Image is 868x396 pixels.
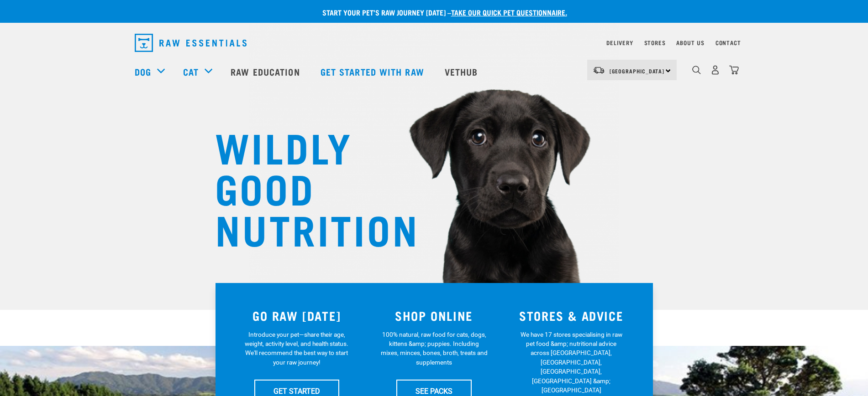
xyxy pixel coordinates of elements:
a: Raw Education [221,53,311,90]
a: About Us [676,41,704,44]
a: Dog [135,65,151,78]
a: Vethub [436,53,489,90]
p: We have 17 stores specialising in raw pet food &amp; nutritional advice across [GEOGRAPHIC_DATA],... [518,330,625,395]
span: [GEOGRAPHIC_DATA] [610,69,665,72]
img: home-icon-1@2x.png [692,66,701,74]
img: Raw Essentials Logo [135,34,247,52]
h3: GO RAW [DATE] [234,309,360,323]
img: home-icon@2x.png [729,65,739,75]
a: Cat [183,65,199,78]
img: van-moving.png [593,66,605,74]
a: Contact [715,41,741,44]
a: Delivery [606,41,633,44]
h3: STORES & ADVICE [508,309,635,323]
a: take our quick pet questionnaire. [451,10,567,14]
p: 100% natural, raw food for cats, dogs, kittens &amp; puppies. Including mixes, minces, bones, bro... [380,330,488,367]
p: Introduce your pet—share their age, weight, activity level, and health status. We'll recommend th... [243,330,350,367]
a: Stores [644,41,666,44]
nav: dropdown navigation [127,30,741,56]
img: user.png [710,65,720,75]
h1: WILDLY GOOD NUTRITION [215,125,398,248]
h3: SHOP ONLINE [371,309,497,323]
a: Get started with Raw [311,53,436,90]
